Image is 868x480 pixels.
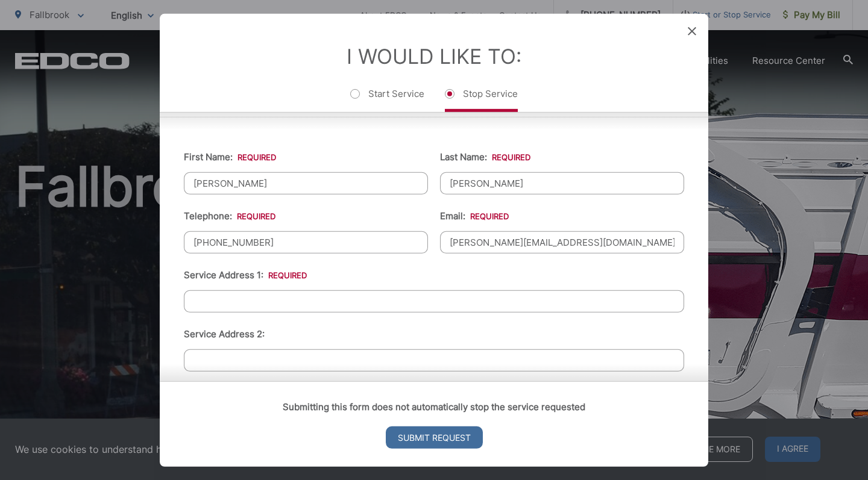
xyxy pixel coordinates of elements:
label: I Would Like To: [347,43,521,68]
label: Service Address 2: [184,328,265,339]
label: Start Service [350,87,424,111]
label: First Name: [184,151,276,162]
strong: Submitting this form does not automatically stop the service requested [283,401,585,413]
label: Last Name: [440,151,530,162]
label: Stop Service [445,87,518,111]
label: Telephone: [184,210,275,221]
label: Service Address 1: [184,269,307,280]
input: Submit Request [386,426,483,449]
label: Email: [440,210,509,221]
